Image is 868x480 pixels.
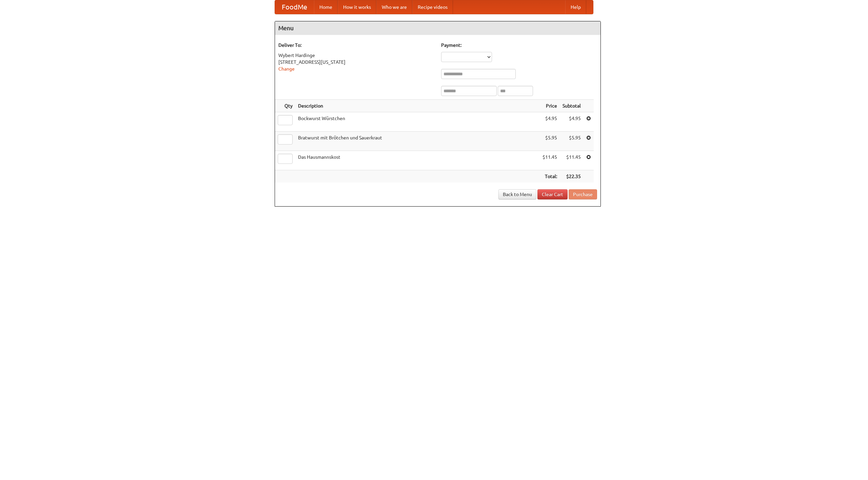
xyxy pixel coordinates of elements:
[295,151,540,170] td: Das Hausmannskost
[540,100,560,112] th: Price
[565,0,586,14] a: Help
[498,189,536,199] a: Back to Menu
[314,0,338,14] a: Home
[569,189,597,199] button: Purchase
[537,189,568,199] a: Clear Cart
[275,0,314,14] a: FoodMe
[560,151,584,170] td: $11.45
[441,42,597,49] h5: Payment:
[560,170,584,183] th: $22.35
[376,0,412,14] a: Who we are
[540,132,560,151] td: $5.95
[338,0,376,14] a: How it works
[560,132,584,151] td: $5.95
[540,112,560,132] td: $4.95
[278,52,434,59] div: Wybert Hardinge
[540,151,560,170] td: $11.45
[278,59,434,65] div: [STREET_ADDRESS][US_STATE]
[295,132,540,151] td: Bratwurst mit Brötchen und Sauerkraut
[295,112,540,132] td: Bockwurst Würstchen
[295,100,540,112] th: Description
[275,100,295,112] th: Qty
[412,0,453,14] a: Recipe videos
[560,112,584,132] td: $4.95
[540,170,560,183] th: Total:
[560,100,584,112] th: Subtotal
[275,21,600,35] h4: Menu
[278,66,295,72] a: Change
[278,42,434,49] h5: Deliver To:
